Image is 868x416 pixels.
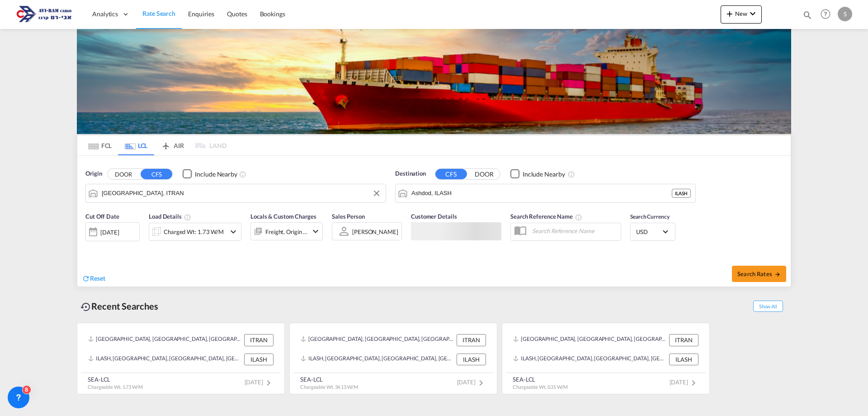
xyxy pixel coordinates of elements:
md-input-container: Ashdod, ILASH [396,184,695,202]
div: icon-magnify [802,10,812,24]
span: Customer Details [411,213,457,220]
div: S [838,7,852,21]
div: ITRAN, Ravenna, Italy, Southern Europe, Europe [88,334,242,346]
md-tab-item: FCL [82,135,118,155]
md-icon: icon-chevron-right [263,378,274,388]
button: CFS [435,169,467,179]
div: ITRAN [244,334,274,346]
span: [DATE] [457,378,486,386]
div: Origin DOOR CFS Checkbox No InkUnchecked: Ignores neighbouring ports when fetching rates.Checked ... [77,156,791,287]
div: ITRAN [457,334,486,346]
span: Chargeable Wt. 1.73 W/M [88,384,143,390]
div: ILASH [457,354,486,365]
recent-search-card: [GEOGRAPHIC_DATA], [GEOGRAPHIC_DATA], [GEOGRAPHIC_DATA], [GEOGRAPHIC_DATA], [GEOGRAPHIC_DATA] ITR... [77,323,285,394]
div: Include Nearby [195,170,237,179]
div: ITRAN [669,334,698,346]
div: ILASH [244,354,274,365]
img: LCL+%26+FCL+BACKGROUND.png [77,29,791,134]
md-pagination-wrapper: Use the left and right arrow keys to navigate between tabs [82,135,226,155]
md-input-container: Ravenna, ITRAN [86,184,386,202]
button: DOOR [108,169,139,179]
div: [PERSON_NAME] [352,228,398,235]
div: Freight Origin Destinationicon-chevron-down [250,222,323,240]
span: New [724,10,758,17]
input: Search by Port [411,186,672,200]
md-icon: icon-chevron-down [228,226,239,237]
input: Search by Port [102,186,381,200]
div: ILASH [669,354,698,365]
span: Origin [85,169,102,178]
md-select: Select Currency: $ USDUnited States Dollar [635,225,670,238]
span: USD [636,228,661,236]
recent-search-card: [GEOGRAPHIC_DATA], [GEOGRAPHIC_DATA], [GEOGRAPHIC_DATA], [GEOGRAPHIC_DATA], [GEOGRAPHIC_DATA] ITR... [502,323,710,394]
div: ITRAN, Ravenna, Italy, Southern Europe, Europe [513,334,667,346]
button: Search Ratesicon-arrow-right [732,266,786,282]
button: DOOR [468,169,500,179]
md-icon: icon-chevron-right [688,378,699,388]
span: Show All [753,301,783,312]
md-datepicker: Select [85,240,92,253]
span: Destination [395,169,426,178]
span: Cut Off Date [85,213,119,220]
span: Analytics [92,10,118,19]
span: Chargeable Wt. 34.13 W/M [300,384,358,390]
div: SEA-LCL [513,375,568,383]
span: Load Details [149,213,191,220]
div: [DATE] [85,222,140,241]
md-icon: icon-chevron-down [310,226,321,237]
div: SEA-LCL [300,375,358,383]
div: Include Nearby [523,170,565,179]
md-checkbox: Checkbox No Ink [510,169,565,179]
span: Search Rates [737,270,781,277]
img: 166978e0a5f911edb4280f3c7a976193.png [14,4,75,24]
md-tab-item: AIR [154,135,190,155]
button: Clear Input [370,186,383,200]
div: Freight Origin Destination [265,225,308,238]
md-icon: icon-chevron-down [747,8,758,19]
md-icon: Unchecked: Ignores neighbouring ports when fetching rates.Checked : Includes neighbouring ports w... [239,171,246,178]
span: Rate Search [142,10,175,17]
span: Bookings [260,10,285,18]
md-icon: Your search will be saved by the below given name [575,214,582,221]
md-icon: Unchecked: Ignores neighbouring ports when fetching rates.Checked : Includes neighbouring ports w... [568,171,575,178]
span: Locals & Custom Charges [250,213,316,220]
md-checkbox: Checkbox No Ink [183,169,237,179]
div: ITRAN, Ravenna, Italy, Southern Europe, Europe [301,334,454,346]
md-icon: icon-backup-restore [80,301,91,312]
div: ILASH, Ashdod, Israel, Levante, Middle East [88,354,242,365]
div: icon-refreshReset [82,274,105,284]
span: Quotes [227,10,247,18]
md-select: Sales Person: SARY HAVIV [351,225,399,238]
recent-search-card: [GEOGRAPHIC_DATA], [GEOGRAPHIC_DATA], [GEOGRAPHIC_DATA], [GEOGRAPHIC_DATA], [GEOGRAPHIC_DATA] ITR... [289,323,497,394]
div: Charged Wt: 1.73 W/M [164,225,224,238]
md-icon: icon-chevron-right [476,378,486,388]
div: ILASH [672,189,691,198]
span: Enquiries [188,10,214,18]
md-icon: icon-magnify [802,10,812,20]
div: ILASH, Ashdod, Israel, Levante, Middle East [513,354,667,365]
md-icon: icon-airplane [160,140,171,147]
md-tab-item: LCL [118,135,154,155]
md-icon: icon-arrow-right [774,271,781,277]
input: Search Reference Name [528,224,621,238]
div: ILASH, Ashdod, Israel, Levante, Middle East [301,354,454,365]
md-icon: icon-plus 400-fg [724,8,735,19]
div: Recent Searches [77,296,162,316]
button: CFS [141,169,172,179]
span: Sales Person [332,213,365,220]
div: [DATE] [100,228,119,236]
div: Charged Wt: 1.73 W/Micon-chevron-down [149,223,241,241]
span: Help [818,6,833,22]
span: [DATE] [245,378,274,386]
span: Reset [90,274,105,282]
div: Help [818,6,838,23]
span: Search Currency [630,213,670,220]
span: [DATE] [670,378,699,386]
md-icon: Chargeable Weight [184,214,191,221]
md-icon: icon-refresh [82,274,90,282]
span: Search Reference Name [510,213,582,220]
button: icon-plus 400-fgNewicon-chevron-down [721,5,762,24]
div: SEA-LCL [88,375,143,383]
span: Chargeable Wt. 0.31 W/M [513,384,568,390]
